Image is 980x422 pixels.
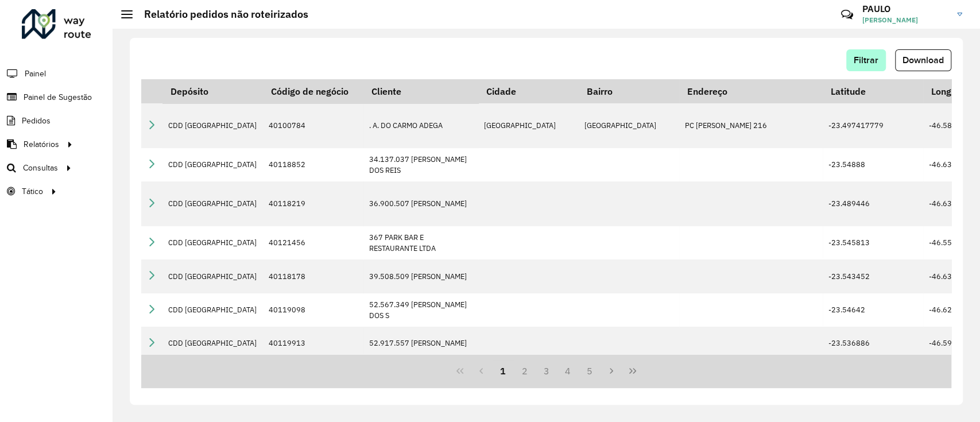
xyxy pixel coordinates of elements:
[162,103,263,148] td: CDD [GEOGRAPHIC_DATA]
[679,79,823,103] th: Endereço
[823,79,923,103] th: Latitude
[363,79,478,103] th: Cliente
[25,68,46,80] span: Painel
[823,148,923,181] td: -23.54888
[162,148,263,181] td: CDD [GEOGRAPHIC_DATA]
[478,79,579,103] th: Cidade
[162,181,263,226] td: CDD [GEOGRAPHIC_DATA]
[23,162,58,174] span: Consultas
[902,55,944,65] span: Download
[854,55,878,65] span: Filtrar
[862,15,948,25] span: [PERSON_NAME]
[162,226,263,260] td: CDD [GEOGRAPHIC_DATA]
[363,327,478,360] td: 52.917.557 [PERSON_NAME]
[823,293,923,327] td: -23.54642
[22,185,43,198] span: Tático
[263,181,363,226] td: 40118219
[263,293,363,327] td: 40119098
[557,360,579,382] button: 4
[162,260,263,293] td: CDD [GEOGRAPHIC_DATA]
[263,260,363,293] td: 40118178
[263,103,363,148] td: 40100784
[478,103,579,148] td: [GEOGRAPHIC_DATA]
[601,360,622,382] button: Next Page
[363,260,478,293] td: 39.508.509 [PERSON_NAME]
[263,226,363,260] td: 40121456
[263,327,363,360] td: 40119913
[162,327,263,360] td: CDD [GEOGRAPHIC_DATA]
[823,181,923,226] td: -23.489446
[823,260,923,293] td: -23.543452
[363,226,478,260] td: 367 PARK BAR E RESTAURANTE LTDA
[263,79,363,103] th: Código de negócio
[846,49,886,71] button: Filtrar
[579,79,679,103] th: Bairro
[579,103,679,148] td: [GEOGRAPHIC_DATA]
[363,103,478,148] td: . A. DO CARMO ADEGA
[895,49,951,71] button: Download
[579,360,601,382] button: 5
[162,293,263,327] td: CDD [GEOGRAPHIC_DATA]
[263,148,363,181] td: 40118852
[862,3,948,14] h3: PAULO
[823,103,923,148] td: -23.497417779
[363,148,478,181] td: 34.137.037 [PERSON_NAME] DOS REIS
[363,181,478,226] td: 36.900.507 [PERSON_NAME]
[133,8,308,21] h2: Relatório pedidos não roteirizados
[536,360,557,382] button: 3
[363,293,478,327] td: 52.567.349 [PERSON_NAME] DOS S
[835,2,859,27] a: Contato Rápido
[823,226,923,260] td: -23.545813
[24,91,92,103] span: Painel de Sugestão
[492,360,514,382] button: 1
[679,103,823,148] td: PC [PERSON_NAME] 216
[823,327,923,360] td: -23.536886
[622,360,644,382] button: Last Page
[514,360,536,382] button: 2
[24,138,59,150] span: Relatórios
[162,79,263,103] th: Depósito
[22,115,51,127] span: Pedidos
